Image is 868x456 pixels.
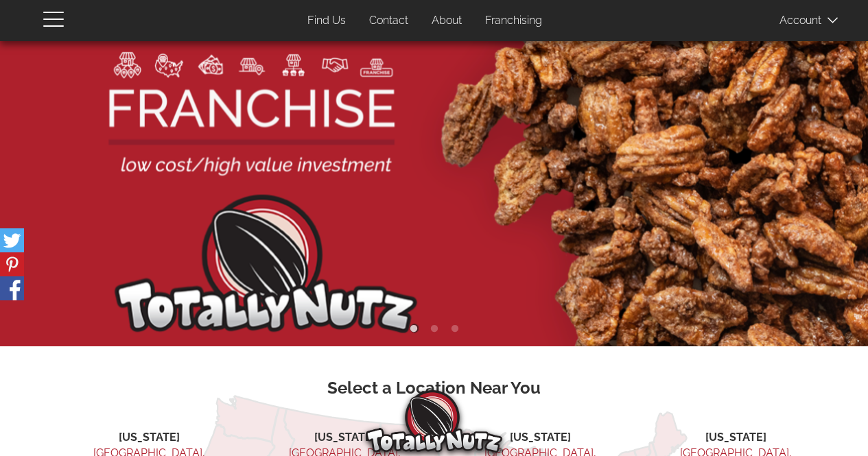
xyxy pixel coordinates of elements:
li: [US_STATE] [266,430,424,446]
li: [US_STATE] [461,430,620,446]
a: Find Us [297,8,356,34]
a: Franchising [475,8,552,34]
li: [US_STATE] [70,430,228,446]
button: 3 of 3 [448,322,462,336]
h3: Select a Location Near You [54,379,815,397]
a: About [421,8,472,34]
a: Contact [359,8,419,34]
button: 1 of 3 [407,322,421,336]
button: 2 of 3 [427,322,441,336]
li: [US_STATE] [657,430,815,446]
img: Totally Nutz Logo [366,390,503,453]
